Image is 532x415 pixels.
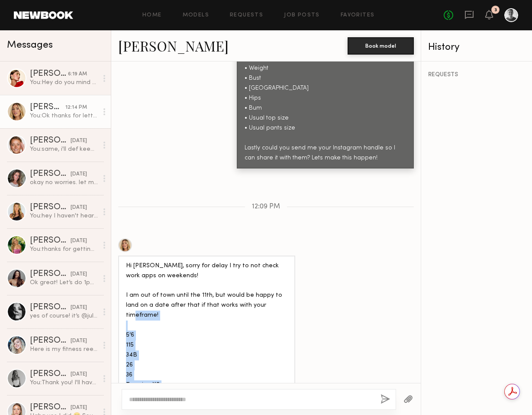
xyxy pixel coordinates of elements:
[428,42,525,52] div: History
[71,170,87,178] div: [DATE]
[341,13,375,18] a: Favorites
[30,345,98,353] div: Here is my fitness reel . J have a new one too. I was shooting for LA FITNESS and other gyms too!
[30,203,71,212] div: [PERSON_NAME]
[183,13,209,18] a: Models
[30,170,71,178] div: [PERSON_NAME]
[348,37,414,55] button: Book model
[30,379,98,387] div: You: Thank you! I'll have a firm answer by [DATE]
[30,178,98,187] div: okay no worries. let me know if anything changes! :)
[30,145,98,153] div: You: same, i'll def keep you in mind
[284,13,320,18] a: Job Posts
[30,112,98,120] div: You: Ok thanks for letting me know!
[30,78,98,87] div: You: Hey do you mind sending me your number? Wed may not work and I may have to move the date aga...
[71,137,87,145] div: [DATE]
[30,136,71,145] div: [PERSON_NAME]
[230,13,263,18] a: Requests
[71,237,87,245] div: [DATE]
[71,204,87,212] div: [DATE]
[30,312,98,320] div: yes of course! it’s @julialaurenmccallum
[71,304,87,312] div: [DATE]
[118,36,229,55] a: [PERSON_NAME]
[71,270,87,279] div: [DATE]
[30,103,65,112] div: [PERSON_NAME]
[30,303,71,312] div: [PERSON_NAME]
[30,245,98,253] div: You: thanks for getting back to me so quick!
[428,72,525,78] div: REQUESTS
[494,8,497,13] div: 3
[348,42,414,49] a: Book model
[30,403,71,412] div: [PERSON_NAME]
[142,13,162,18] a: Home
[7,40,53,50] span: Messages
[30,337,71,345] div: [PERSON_NAME]
[30,270,71,279] div: [PERSON_NAME]
[30,237,71,245] div: [PERSON_NAME]
[71,370,87,379] div: [DATE]
[30,279,98,287] div: Ok great! Let’s do 1pm, thank you
[71,404,87,412] div: [DATE]
[71,337,87,345] div: [DATE]
[65,104,87,112] div: 12:14 PM
[30,212,98,220] div: You: hey I haven't heard back from my client. As it's [DATE] and nothing's booked, i dont think t...
[30,370,71,379] div: [PERSON_NAME]
[68,70,87,78] div: 6:19 AM
[252,203,280,211] span: 12:09 PM
[30,70,68,78] div: [PERSON_NAME]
